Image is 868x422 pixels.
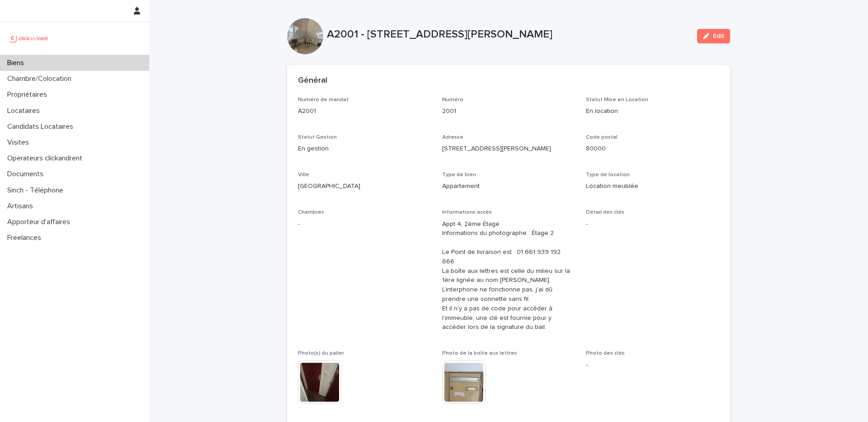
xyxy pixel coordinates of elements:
p: Operateurs clickandrent [4,154,90,163]
span: Statut Gestion [298,135,337,140]
p: Sinch - Téléphone [4,186,71,195]
p: En gestion [298,144,431,154]
p: Freelances [4,234,48,242]
span: Détail des clés [586,210,624,215]
p: A2001 - [STREET_ADDRESS][PERSON_NAME] [327,28,690,41]
h2: Général [298,76,327,86]
p: [GEOGRAPHIC_DATA] [298,182,431,191]
p: Biens [4,59,31,67]
span: Photo des clés [586,351,625,356]
p: A2001 [298,107,431,116]
span: Chambres [298,210,324,215]
p: 2001 [442,107,576,116]
span: Adresse [442,135,463,140]
span: Type de bien [442,172,476,178]
p: Appartement [442,182,576,191]
span: Informations accès [442,210,492,215]
span: Numéro de mandat [298,97,349,103]
p: Candidats Locataires [4,122,80,131]
span: Numéro [442,97,463,103]
p: - [298,220,431,229]
p: Artisans [4,202,40,211]
p: Appt 4, 2ème Étage Informations du photographe : Étage 2 Le Point de livraison est : 01 661 939 1... [442,220,576,333]
span: Type de location [586,172,630,178]
span: Statut Mise en Location [586,97,648,103]
span: Edit [713,33,724,39]
img: UCB0brd3T0yccxBKYDjQ [7,29,51,47]
p: Visites [4,138,36,147]
p: 80000 [586,144,719,154]
p: Propriétaires [4,90,54,99]
p: Apporteur d'affaires [4,218,77,226]
span: Ville [298,172,309,178]
span: Code postal [586,135,618,140]
p: - [586,361,719,370]
p: Chambre/Colocation [4,75,79,83]
button: Edit [697,29,730,43]
p: Location meublée [586,182,719,191]
p: - [586,220,719,229]
p: [STREET_ADDRESS][PERSON_NAME] [442,144,576,154]
p: En location [586,107,719,116]
p: Locataires [4,107,47,115]
span: Photo de la boîte aux lettres [442,351,517,356]
span: Photo(s) du palier [298,351,344,356]
p: Documents [4,170,51,178]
